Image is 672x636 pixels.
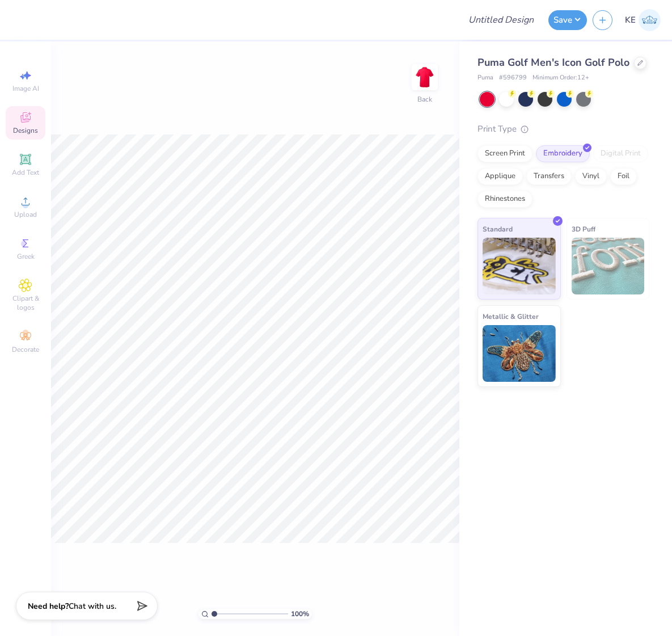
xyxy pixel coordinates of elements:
[593,145,648,162] div: Digital Print
[526,168,572,185] div: Transfers
[483,238,556,294] img: Standard
[548,10,587,30] button: Save
[17,252,35,261] span: Greek
[483,310,539,322] span: Metallic & Glitter
[12,345,39,354] span: Decorate
[413,66,436,89] img: Back
[477,191,532,208] div: Rhinestones
[13,126,38,135] span: Designs
[572,238,645,294] img: 3D Puff
[477,145,532,162] div: Screen Print
[483,325,556,382] img: Metallic & Glitter
[572,223,595,235] span: 3D Puff
[459,9,543,31] input: Untitled Design
[477,168,523,185] div: Applique
[610,168,637,185] div: Foil
[499,73,527,83] span: # 596799
[12,84,39,93] span: Image AI
[69,601,116,612] span: Chat with us.
[575,168,607,185] div: Vinyl
[483,223,513,235] span: Standard
[625,14,636,27] span: KE
[477,123,649,136] div: Print Type
[625,9,661,31] a: KE
[532,73,589,83] span: Minimum Order: 12 +
[14,210,37,219] span: Upload
[417,94,432,104] div: Back
[28,601,69,612] strong: Need help?
[536,145,590,162] div: Embroidery
[477,56,629,69] span: Puma Golf Men's Icon Golf Polo
[639,9,661,31] img: Kent Everic Delos Santos
[291,609,309,619] span: 100 %
[6,294,45,312] span: Clipart & logos
[12,168,39,177] span: Add Text
[477,73,493,83] span: Puma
